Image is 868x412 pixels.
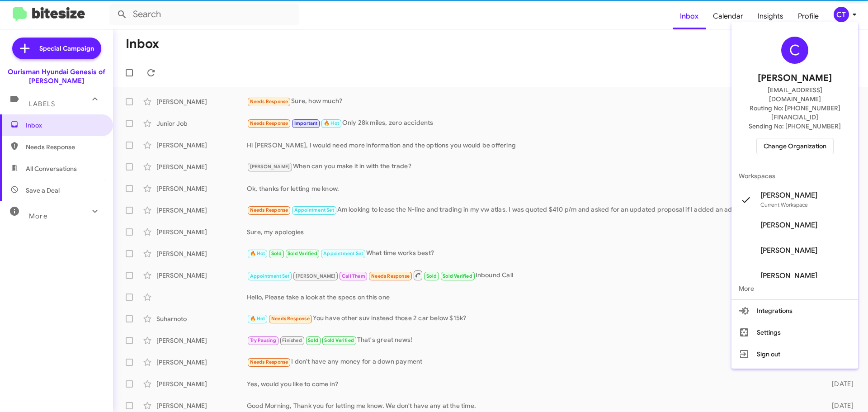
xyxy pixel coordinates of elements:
[760,221,817,230] span: [PERSON_NAME]
[756,138,834,154] button: Change Organization
[760,201,808,208] span: Current Workspace
[731,300,858,322] button: Integrations
[731,322,858,343] button: Settings
[781,37,808,64] div: C
[760,191,817,200] span: [PERSON_NAME]
[731,165,858,187] span: Workspaces
[749,122,841,131] span: Sending No: [PHONE_NUMBER]
[742,104,847,122] span: Routing No: [PHONE_NUMBER][FINANCIAL_ID]
[742,85,847,104] span: [EMAIL_ADDRESS][DOMAIN_NAME]
[731,343,858,365] button: Sign out
[758,71,832,85] span: [PERSON_NAME]
[760,246,817,255] span: [PERSON_NAME]
[731,278,858,299] span: More
[764,138,826,154] span: Change Organization
[760,271,817,280] span: [PERSON_NAME]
